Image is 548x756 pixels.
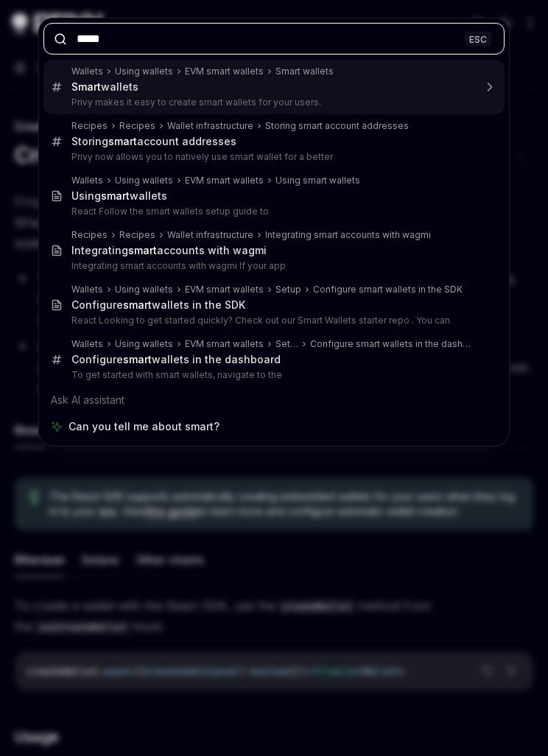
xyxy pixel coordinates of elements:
div: Using wallets [115,175,173,186]
div: EVM smart wallets [185,338,264,350]
p: Privy makes it easy to create smart wallets for your users. [71,97,474,108]
b: Smart [71,80,101,93]
div: Configure wallets in the dashboard [71,353,281,366]
div: Using smart wallets [275,175,360,186]
div: Storing account addresses [71,135,236,148]
b: smart [123,298,152,311]
div: Recipes [119,229,155,241]
div: ESC [465,31,491,46]
div: Integrating smart accounts with wagmi [265,229,431,241]
b: smart [108,135,137,147]
div: Recipes [71,120,108,132]
b: smart [128,244,157,256]
div: Wallets [71,175,103,186]
p: React Looking to get started quickly? Check out our Smart Wallets starter repo . You can [71,315,474,326]
p: React Follow the smart wallets setup guide to [71,206,474,217]
span: Can you tell me about smart? [68,419,219,434]
div: Wallets [71,338,103,350]
div: Recipes [119,120,155,132]
div: Wallets [71,66,103,77]
div: Configure smart wallets in the SDK [313,284,463,295]
div: Ask AI assistant [43,387,505,413]
div: Integrating accounts with wagmi [71,244,267,257]
p: Privy now allows you to natively use smart wallet for a better [71,151,474,163]
b: smart [101,189,130,202]
div: Using wallets [115,66,173,77]
div: wallets [71,80,138,94]
div: Using wallets [115,338,173,350]
p: To get started with smart wallets, navigate to the [71,369,474,381]
div: Wallet infrastructure [167,120,253,132]
p: Integrating smart accounts with wagmi If your app [71,260,474,272]
div: Wallet infrastructure [167,229,253,241]
div: Using wallets [115,284,173,295]
div: EVM smart wallets [185,284,264,295]
div: EVM smart wallets [185,175,264,186]
b: smart [123,353,152,365]
div: Using wallets [71,189,167,203]
div: Recipes [71,229,108,241]
div: EVM smart wallets [185,66,264,77]
div: Smart wallets [275,66,334,77]
div: Wallets [71,284,103,295]
div: Configure wallets in the SDK [71,298,245,312]
div: Storing smart account addresses [265,120,409,132]
div: Configure smart wallets in the dashboard [310,338,474,350]
div: Setup [275,338,298,350]
div: Setup [275,284,301,295]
